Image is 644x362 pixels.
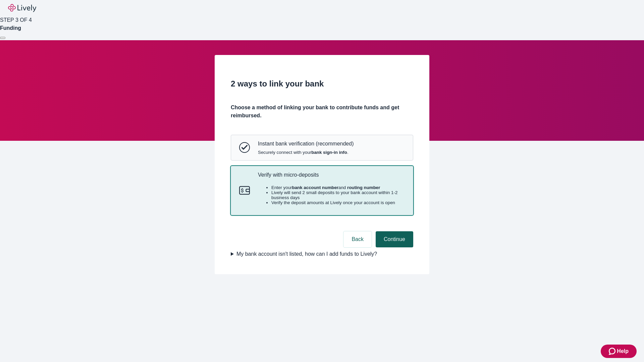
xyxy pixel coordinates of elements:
strong: bank account number [292,185,339,190]
svg: Zendesk support icon [609,347,617,355]
li: Verify the deposit amounts at Lively once your account is open [271,200,405,205]
h2: 2 ways to link your bank [231,78,413,90]
svg: Micro-deposits [239,185,250,196]
li: Enter your and [271,185,405,190]
button: Zendesk support iconHelp [601,345,637,358]
strong: bank sign-in info [311,150,347,155]
img: Lively [8,4,36,12]
span: Securely connect with your . [258,150,354,155]
button: Back [343,231,372,247]
svg: Instant bank verification [239,142,250,153]
button: Instant bank verificationInstant bank verification (recommended)Securely connect with yourbank si... [231,135,413,160]
button: Continue [376,231,413,247]
li: Lively will send 2 small deposits to your bank account within 1-2 business days [271,190,405,200]
h4: Choose a method of linking your bank to contribute funds and get reimbursed. [231,104,413,120]
span: Help [617,347,629,355]
p: Verify with micro-deposits [258,172,405,178]
p: Instant bank verification (recommended) [258,140,354,147]
summary: My bank account isn't listed, how can I add funds to Lively? [231,250,413,258]
strong: routing number [347,185,380,190]
button: Micro-depositsVerify with micro-depositsEnter yourbank account numberand routing numberLively wil... [231,166,413,215]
